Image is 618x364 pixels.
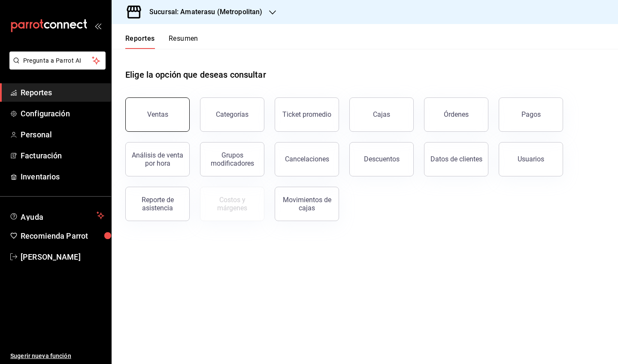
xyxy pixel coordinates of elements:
[169,34,198,49] button: Resumen
[21,210,93,221] span: Ayuda
[424,142,488,176] button: Datos de clientes
[125,97,190,132] button: Ventas
[349,142,414,176] button: Descuentos
[200,187,264,221] button: Contrata inventarios para ver este reporte
[499,142,563,176] button: Usuarios
[131,196,184,212] div: Reporte de asistencia
[430,155,482,163] div: Datos de clientes
[131,151,184,167] div: Análisis de venta por hora
[125,68,266,81] h1: Elige la opción que deseas consultar
[518,155,544,163] div: Usuarios
[125,187,190,221] button: Reporte de asistencia
[23,56,92,65] span: Pregunta a Parrot AI
[94,22,101,29] button: open_drawer_menu
[280,196,333,212] div: Movimientos de cajas
[364,155,400,163] div: Descuentos
[21,171,104,182] span: Inventarios
[21,129,104,140] span: Personal
[21,87,104,98] span: Reportes
[275,142,339,176] button: Cancelaciones
[10,352,104,361] span: Sugerir nueva función
[373,109,391,120] div: Cajas
[424,97,488,132] button: Órdenes
[275,97,339,132] button: Ticket promedio
[521,110,541,118] div: Pagos
[6,62,106,71] a: Pregunta a Parrot AI
[147,110,168,118] div: Ventas
[275,187,339,221] button: Movimientos de cajas
[216,110,248,118] div: Categorías
[285,155,329,163] div: Cancelaciones
[21,251,104,263] span: [PERSON_NAME]
[444,110,469,118] div: Órdenes
[125,142,190,176] button: Análisis de venta por hora
[206,151,259,167] div: Grupos modificadores
[142,7,262,17] h3: Sucursal: Amaterasu (Metropolitan)
[206,196,259,212] div: Costos y márgenes
[125,34,155,49] button: Reportes
[21,230,104,242] span: Recomienda Parrot
[9,52,106,70] button: Pregunta a Parrot AI
[125,34,198,49] div: navigation tabs
[200,142,264,176] button: Grupos modificadores
[21,150,104,161] span: Facturación
[200,97,264,132] button: Categorías
[499,97,563,132] button: Pagos
[21,108,104,119] span: Configuración
[282,110,331,118] div: Ticket promedio
[349,97,414,132] a: Cajas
